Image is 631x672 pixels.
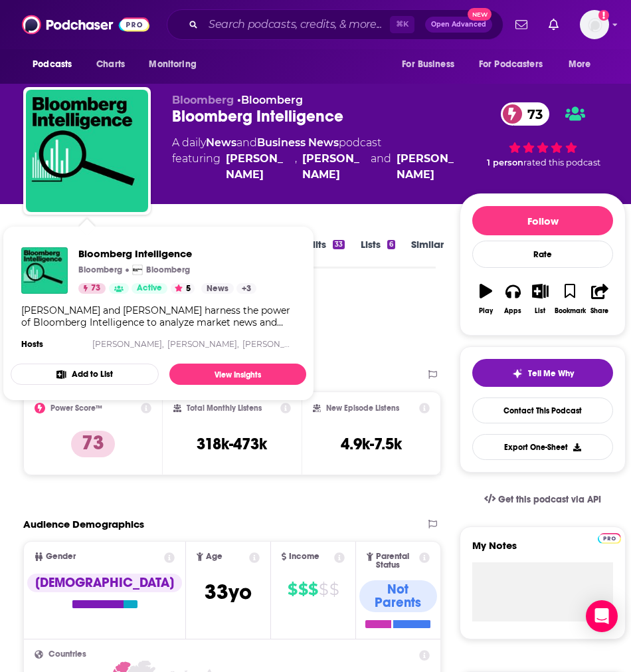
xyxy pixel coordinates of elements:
[237,94,303,106] span: •
[479,307,493,315] div: Play
[298,579,308,600] span: $
[48,650,86,659] span: Countries
[359,580,437,612] div: Not Parents
[26,90,148,212] img: Bloomberg Intelligence
[226,151,289,183] a: Alix Steel
[390,16,414,33] span: ⌘ K
[514,102,549,126] span: 73
[472,359,613,387] button: tell me why sparkleTell Me Why
[23,52,89,77] button: open menu
[501,102,549,126] a: 73
[397,151,460,183] a: Lisa Abramowicz
[527,275,554,323] button: List
[206,136,236,149] a: News
[402,55,454,74] span: For Business
[472,539,613,562] label: My Notes
[292,238,345,269] a: Credits33
[580,10,609,39] button: Show profile menu
[46,552,76,561] span: Gender
[172,135,460,183] div: A daily podcast
[11,364,159,385] button: Add to List
[21,304,296,328] div: [PERSON_NAME] and [PERSON_NAME] harness the power of Bloomberg Intelligence to analyze market new...
[146,265,190,275] p: Bloomberg
[132,265,143,275] img: Bloomberg
[371,151,391,183] span: and
[431,21,486,28] span: Open Advanced
[308,579,317,600] span: $
[472,275,499,323] button: Play
[206,552,223,561] span: Age
[598,533,621,544] img: Podchaser Pro
[479,55,543,74] span: For Podcasters
[288,579,297,600] span: $
[535,307,545,315] div: List
[425,17,492,33] button: Open AdvancedNew
[555,307,586,315] div: Bookmark
[472,206,613,235] button: Follow
[586,275,614,323] button: Share
[510,13,533,36] a: Show notifications dropdown
[586,600,618,632] div: Open Intercom Messenger
[197,434,267,454] h3: 318k-473k
[387,240,395,249] div: 6
[167,339,239,349] a: [PERSON_NAME],
[411,238,444,269] a: Similar
[132,283,167,294] a: Active
[139,52,213,77] button: open menu
[169,364,306,385] a: View Insights
[376,552,417,570] span: Parental Status
[393,52,471,77] button: open menu
[33,55,72,74] span: Podcasts
[580,10,609,39] img: User Profile
[96,55,125,74] span: Charts
[242,339,312,349] a: [PERSON_NAME]
[499,275,527,323] button: Apps
[333,240,345,249] div: 33
[598,10,609,21] svg: Add a profile image
[257,136,339,149] a: Business News
[590,307,608,315] div: Share
[474,483,612,516] a: Get this podcast via API
[71,431,115,457] p: 73
[137,282,162,295] span: Active
[172,94,234,106] span: Bloomberg
[598,531,621,544] a: Pro website
[172,151,460,183] span: featuring
[236,283,256,294] a: +3
[78,283,106,294] a: 73
[470,52,562,77] button: open menu
[302,151,365,183] a: Paul Sweeney
[27,574,182,592] div: [DEMOGRAPHIC_DATA]
[487,158,523,168] span: 1 person
[21,339,43,350] h4: Hosts
[241,94,303,106] a: Bloomberg
[512,368,523,379] img: tell me why sparkle
[149,55,196,74] span: Monitoring
[341,434,402,454] h3: 4.9k-7.5k
[201,283,234,294] a: News
[554,275,586,323] button: Bookmark
[559,52,608,77] button: open menu
[78,247,256,260] a: Bloomberg Intelligence
[21,247,68,294] img: Bloomberg Intelligence
[580,10,609,39] span: Logged in as sashagoldin
[472,241,613,268] div: Rate
[498,494,601,505] span: Get this podcast via API
[504,307,521,315] div: Apps
[22,12,149,37] img: Podchaser - Follow, Share and Rate Podcasts
[203,14,390,35] input: Search podcasts, credits, & more...
[468,8,492,21] span: New
[132,265,190,275] a: BloombergBloomberg
[91,282,100,295] span: 73
[171,283,195,294] button: 5
[289,552,319,561] span: Income
[23,518,144,530] h2: Audience Demographics
[78,265,122,275] p: Bloomberg
[236,136,257,149] span: and
[472,434,613,460] button: Export One-Sheet
[523,158,600,168] span: rated this podcast
[326,403,399,413] h2: New Episode Listens
[205,579,252,605] span: 33 yo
